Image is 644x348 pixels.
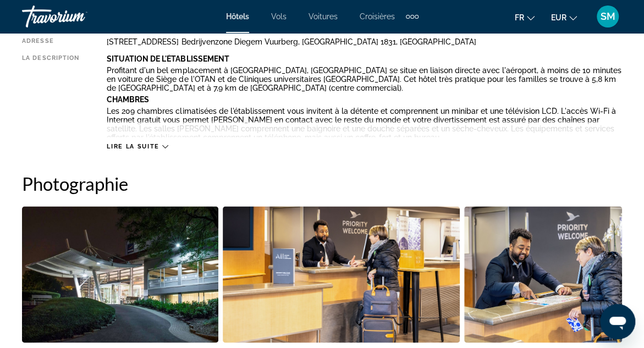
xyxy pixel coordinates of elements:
[593,5,622,28] button: User Menu
[107,54,229,63] b: Situation De L'établissement
[600,304,635,339] iframe: Bouton de lancement de la fenêtre de messagerie
[271,12,287,21] a: Vols
[107,142,168,151] button: Lire la suite
[601,11,615,22] span: SM
[551,13,566,22] span: EUR
[223,206,460,343] button: Open full-screen image slider
[107,37,622,46] div: [STREET_ADDRESS] Bedrijvenzone Diegem Vuurberg, [GEOGRAPHIC_DATA] 1831, [GEOGRAPHIC_DATA]
[107,107,622,142] p: Les 209 chambres climatisées de l'établissement vous invitent à la détente et comprennent un mini...
[406,8,419,25] button: Extra navigation items
[309,12,338,21] a: Voitures
[107,95,149,104] b: Chambres
[22,37,79,46] div: Adresse
[22,206,218,343] button: Open full-screen image slider
[515,13,524,22] span: fr
[22,173,622,195] h2: Photographie
[22,54,79,137] div: La description
[226,12,249,21] a: Hôtels
[551,9,577,25] button: Change currency
[107,143,159,150] span: Lire la suite
[107,66,622,92] p: Profitant d'un bel emplacement à [GEOGRAPHIC_DATA], [GEOGRAPHIC_DATA] se situe en liaison directe...
[360,12,395,21] a: Croisières
[515,9,535,25] button: Change language
[22,2,132,31] a: Travorium
[464,206,622,343] button: Open full-screen image slider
